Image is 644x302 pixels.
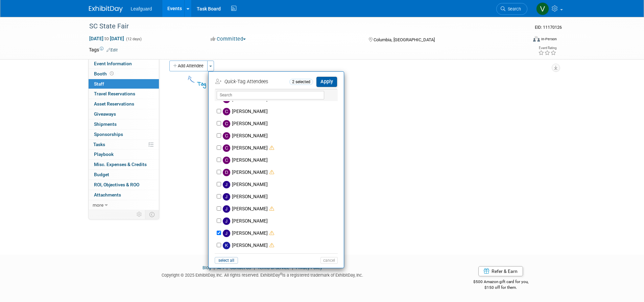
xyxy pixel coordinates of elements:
label: [PERSON_NAME] [221,215,340,227]
img: J.jpg [223,181,230,188]
i: Double-book Warning: Potential Scheduling Conflict! [269,207,274,211]
div: In-Person [541,37,557,42]
img: C.jpg [223,108,230,115]
span: (12 days) [125,37,142,41]
img: K.jpg [223,242,230,249]
label: [PERSON_NAME] [221,142,340,154]
img: Victoria Eaton [536,2,549,15]
span: Search [505,6,521,11]
a: Travel Reservations [89,89,159,99]
label: [PERSON_NAME] [221,179,340,191]
span: Double-book Warning! (potential scheduling conflict) [268,230,274,236]
a: Terms of Service [258,265,289,270]
div: Copyright © 2025 ExhibitDay, Inc. All rights reserved. ExhibitDay is a registered trademark of Ex... [89,271,436,278]
a: Staff [89,79,159,89]
td: Personalize Event Tab Strip [134,210,145,219]
a: Contact Us [230,265,251,270]
button: Add Attendee [169,61,208,71]
span: Asset Reservations [94,101,134,107]
img: C.jpg [223,120,230,127]
a: ROI, Objectives & ROO [89,180,159,190]
label: [PERSON_NAME] [221,130,340,142]
div: $150 off for them. [446,285,555,291]
a: Privacy Policy [296,265,322,270]
span: Double-book Warning! (potential scheduling conflict) [268,145,274,150]
td: -Tag Attendees [215,76,288,87]
span: more [93,202,103,208]
label: [PERSON_NAME] [221,227,340,239]
span: [DATE] [DATE] [89,36,124,42]
input: Search [217,91,324,99]
img: J.jpg [223,205,230,213]
a: Attachments [89,190,159,200]
div: Tag People [197,79,318,89]
img: J.jpg [223,217,230,225]
button: Apply [316,77,337,87]
td: Toggle Event Tabs [145,210,159,219]
label: [PERSON_NAME] [221,191,340,203]
sup: ® [280,272,282,276]
a: Misc. Expenses & Credits [89,160,159,169]
a: Budget [89,170,159,180]
button: Committed [208,36,248,43]
span: Double-book Warning! (potential scheduling conflict) [268,96,274,102]
img: J.jpg [223,230,230,237]
i: Double-book Warning: Potential Scheduling Conflict! [269,231,274,236]
img: D.jpg [223,169,230,176]
button: cancel [320,257,338,264]
a: Asset Reservations [89,99,159,109]
div: $500 Amazon gift card for you, [446,275,555,290]
span: | [225,265,229,270]
button: select all [215,257,238,264]
span: Event ID: 11170126 [535,25,562,30]
label: [PERSON_NAME] [221,166,340,179]
span: Event Information [94,61,132,66]
td: Tags [89,46,118,53]
div: Event Format [487,35,557,45]
a: Blog [202,265,211,270]
label: [PERSON_NAME] [221,106,340,118]
div: Event Rating [538,46,556,50]
a: more [89,200,159,210]
span: | [290,265,295,270]
a: Giveaways [89,109,159,119]
label: [PERSON_NAME] [221,252,340,264]
span: 2 selected [289,79,313,85]
span: Giveaways [94,111,116,117]
i: Double-book Warning: Potential Scheduling Conflict! [269,170,274,175]
span: | [252,265,257,270]
span: Leafguard [131,6,152,11]
span: Booth not reserved yet [109,71,115,76]
img: C.jpg [223,132,230,140]
img: Format-Inperson.png [533,36,540,42]
span: Sponsorships [94,132,123,137]
span: Playbook [94,152,114,157]
span: Staff [94,81,104,87]
a: Event Information [89,59,159,69]
span: Double-book Warning! (potential scheduling conflict) [268,242,274,248]
span: Booth [94,71,115,76]
label: [PERSON_NAME] [221,118,340,130]
a: Search [496,3,527,15]
a: Sponsorships [89,130,159,139]
i: Quick [224,79,236,85]
img: ExhibitDay [89,6,123,13]
span: Tasks [93,142,105,147]
i: Double-book Warning: Potential Scheduling Conflict! [269,146,274,150]
span: Shipments [94,121,117,127]
span: Attachments [94,192,121,198]
img: C.jpg [223,144,230,152]
span: Budget [94,172,109,177]
span: to [103,36,110,41]
span: | [212,265,216,270]
i: Double-book Warning: Potential Scheduling Conflict! [269,243,274,248]
a: API [217,265,224,270]
span: Double-book Warning! (potential scheduling conflict) [268,206,274,211]
a: Booth [89,69,159,79]
img: C.jpg [223,157,230,164]
span: ROI, Objectives & ROO [94,182,139,187]
a: Tasks [89,140,159,149]
label: [PERSON_NAME] [221,239,340,252]
div: SC State Fair [87,20,517,32]
a: Playbook [89,149,159,159]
